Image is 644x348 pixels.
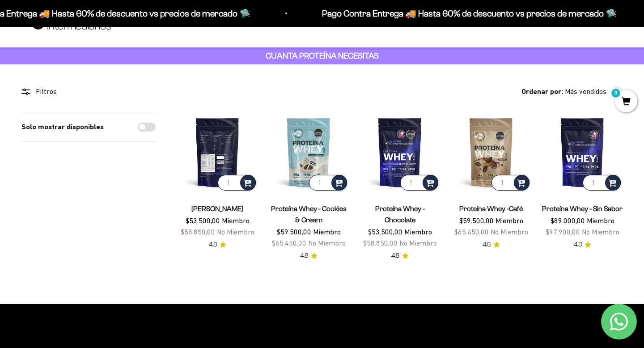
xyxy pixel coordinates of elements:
[209,240,217,250] span: 4.8
[277,228,311,236] span: $59.500,00
[21,86,156,98] div: Filtros
[272,239,306,247] span: $65.450,00
[565,86,606,98] span: Más vendidos
[181,228,215,236] span: $58.850,00
[177,112,258,192] img: Proteína Whey - Vainilla
[399,239,437,247] span: No Miembro
[459,205,523,212] a: Proteína Whey -Café
[186,216,220,225] span: $53.500,00
[587,216,614,225] span: Miembro
[368,228,402,236] span: $53.500,00
[574,240,591,250] a: 4.84.8 de 5.0 estrellas
[217,228,254,236] span: No Miembro
[551,216,585,225] span: $89.000,00
[483,240,491,250] span: 4.8
[496,216,523,225] span: Miembro
[542,205,623,212] a: Proteína Whey - Sin Sabor
[391,251,409,261] a: 4.84.8 de 5.0 estrellas
[574,240,582,250] span: 4.8
[615,97,637,107] a: 0
[191,205,243,212] a: [PERSON_NAME]
[266,51,379,60] strong: CUANTA PROTEÍNA NECESITAS
[308,239,346,247] span: No Miembro
[404,228,432,236] span: Miembro
[300,251,308,261] span: 4.8
[521,86,563,98] span: Ordenar por:
[491,228,528,236] span: No Miembro
[209,240,226,250] a: 4.84.8 de 5.0 estrellas
[454,228,489,236] span: $65.450,00
[391,251,399,261] span: 4.8
[363,239,398,247] span: $58.850,00
[565,86,623,98] button: Más vendidos
[313,228,341,236] span: Miembro
[21,121,104,133] label: Solo mostrar disponibles
[300,251,318,261] a: 4.84.8 de 5.0 estrellas
[610,88,621,98] mark: 0
[582,228,619,236] span: No Miembro
[483,240,500,250] a: 4.84.8 de 5.0 estrellas
[222,216,250,225] span: Miembro
[271,205,347,224] a: Proteína Whey - Cookies & Cream
[546,228,580,236] span: $97.900,00
[375,205,425,224] a: Proteína Whey - Chocolate
[322,6,617,21] p: Pago Contra Entrega 🚚 Hasta 60% de descuento vs precios de mercado 🛸
[459,216,494,225] span: $59.500,00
